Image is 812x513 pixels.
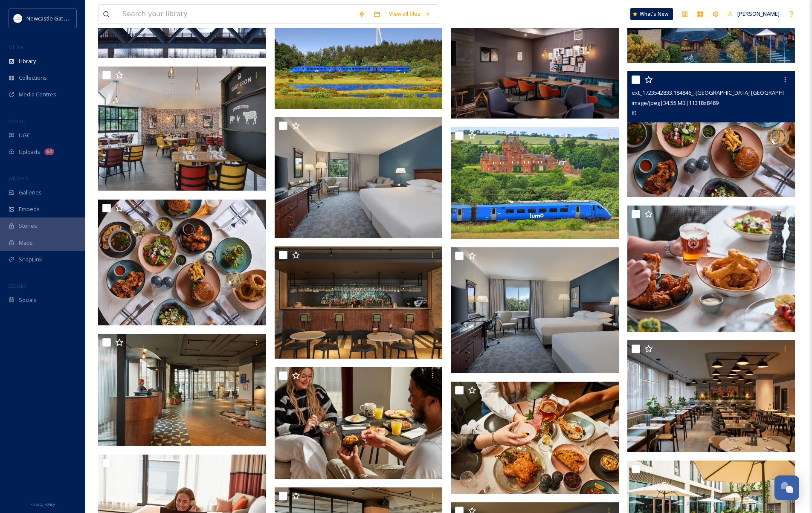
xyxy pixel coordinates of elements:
a: View all files [385,6,435,22]
input: Search your library [118,5,354,23]
span: Media Centres [19,90,56,99]
span: Socials [19,296,37,304]
span: SOCIALS [9,283,26,289]
a: [PERSON_NAME] [723,6,784,22]
img: ext_1723542787.695931_-240402 Hotel Indigo Newcastle _Reception_VeerleEvens_044 - staff.jpg [98,334,266,446]
img: ext_1724328541.49674_-NCLMD_Deluxe King2.jpg [275,117,443,238]
img: ext_1724328541.46811_-NCLMD_Double Double Room2.jpg [451,247,619,374]
span: image/jpeg | 34.55 MB | 11318 x 8489 [632,99,719,107]
span: Galleries [19,188,42,197]
span: Newcastle Gateshead Initiative [26,14,105,22]
button: Open Chat [774,475,799,500]
span: Embeds [19,205,40,213]
img: ext_1723542801.621746_-240402 Hotel Indigo Newcastle _Bar_VeerleEvens_052 - with staff.jpg [275,246,443,359]
span: WIDGETS [9,175,28,182]
img: ext_1723542761.937452_-240402 Hotel Indigo Newcastle _Restaurant_VeerleEvens_018.jpg [627,340,795,452]
img: ext_1724940817.483308_-Common Area Staybridge Suites Newcastle.jpg [451,6,619,119]
span: Privacy Policy [30,501,55,507]
span: Stories [19,222,37,230]
span: SnapLink [19,255,42,264]
span: Library [19,57,36,65]
span: © [632,109,637,117]
img: ext_1723542833.184846_-Hotel Indigo newcastle april 248700.jpg [627,71,795,197]
img: 027A4868.JPG [451,127,619,238]
img: DqD9wEUd_400x400.jpg [14,14,22,23]
div: 63 [44,148,54,155]
span: Collections [19,74,47,82]
img: ext_1723542831.641359_-Hotel Indigo newcastle april 248686.jpg [98,200,266,326]
img: ext_1723542768.707987_-240402 Hotel Indigo Newcastle _Lifestyle - Room_VeerleEvens_232.jpg [275,367,443,479]
a: Privacy Policy [30,499,55,509]
span: COLLECT [9,118,27,125]
a: What's New [630,8,673,20]
img: ext_1723542798.53153_-240402 Hotel Indigo Newcastle _Lifestyle - Social Bird_VeerleEvens_029.jpg [451,382,619,494]
span: UGC [19,131,30,139]
span: MEDIA [9,44,23,50]
span: Uploads [19,148,40,156]
span: Maps [19,239,33,247]
img: ext_1724328541.703374_-NCLMD_Cast Iron Restaurant1.jpg [98,67,266,191]
span: [PERSON_NAME] [737,10,780,17]
img: ext_1723542798.039093_-Hotel Indigo newcastle april 248921.jpg [627,206,795,332]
